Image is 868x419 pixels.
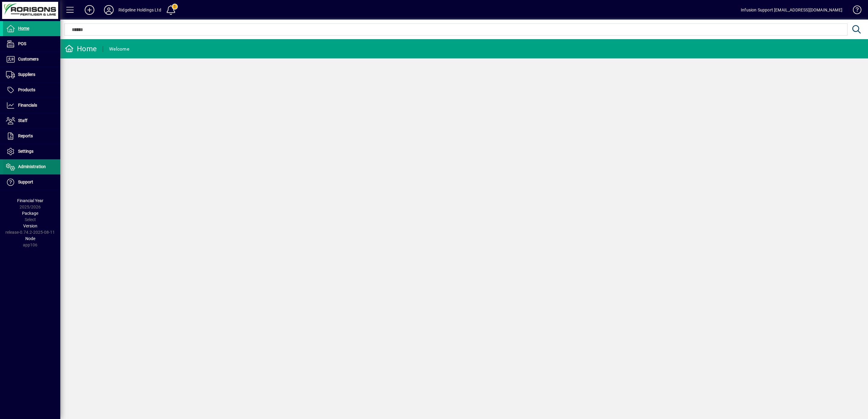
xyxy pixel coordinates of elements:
[18,149,33,154] span: Settings
[3,175,60,190] a: Support
[18,57,39,61] span: Customers
[3,113,60,128] a: Staff
[3,67,60,82] a: Suppliers
[99,5,118,15] button: Profile
[22,211,38,216] span: Package
[3,36,60,52] a: POS
[3,129,60,144] a: Reports
[3,83,60,98] a: Products
[18,118,27,123] span: Staff
[18,103,37,108] span: Financials
[18,41,26,46] span: POS
[118,5,161,15] div: Ridgeline Holdings Ltd
[18,133,33,138] span: Reports
[18,180,33,184] span: Support
[18,164,46,169] span: Administration
[741,5,842,15] div: Infusion Support [EMAIL_ADDRESS][DOMAIN_NAME]
[3,98,60,113] a: Financials
[17,198,43,203] span: Financial Year
[848,1,860,21] a: Knowledge Base
[109,44,129,54] div: Welcome
[18,72,35,77] span: Suppliers
[18,87,35,92] span: Products
[65,44,97,54] div: Home
[3,159,60,174] a: Administration
[23,224,37,228] span: Version
[3,144,60,159] a: Settings
[18,26,29,31] span: Home
[25,236,35,241] span: Node
[3,52,60,67] a: Customers
[80,5,99,15] button: Add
